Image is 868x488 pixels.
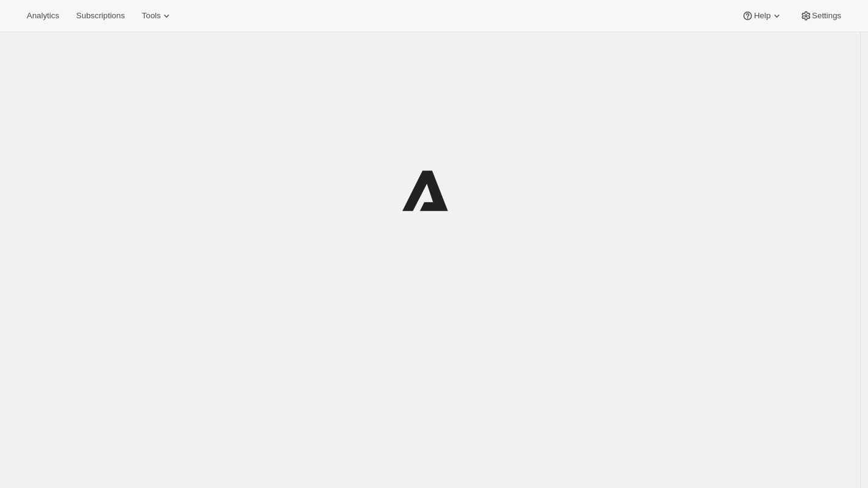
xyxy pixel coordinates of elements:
[134,7,180,24] button: Tools
[27,11,59,21] span: Analytics
[19,7,66,24] button: Analytics
[142,11,160,21] span: Tools
[793,7,849,24] button: Settings
[69,7,132,24] button: Subscriptions
[754,11,770,21] span: Help
[76,11,125,21] span: Subscriptions
[734,7,790,24] button: Help
[812,11,841,21] span: Settings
